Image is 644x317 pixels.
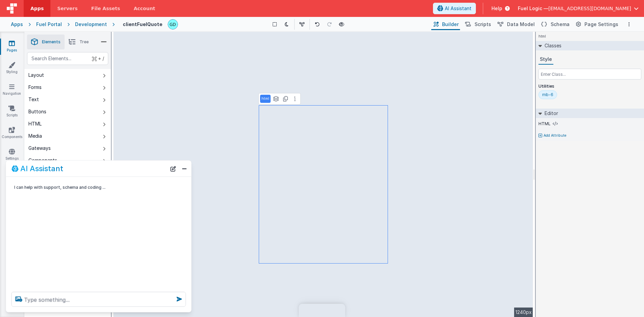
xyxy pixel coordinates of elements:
[548,5,631,12] span: [EMAIL_ADDRESS][DOMAIN_NAME]
[28,133,42,139] div: Media
[180,164,189,173] button: Close
[445,5,471,12] span: AI Assistant
[514,308,533,317] div: 1240px
[261,96,269,101] p: html
[24,118,111,130] button: HTML
[91,5,120,12] span: File Assets
[574,19,620,30] button: Page Settings
[542,109,558,118] h2: Editor
[168,20,178,29] img: 3dd21bde18fb3f511954fc4b22afbf3f
[507,21,535,28] span: Data Model
[28,120,42,127] div: HTML
[625,20,633,28] button: Options
[539,19,571,30] button: Schema
[24,93,111,106] button: Text
[27,52,108,65] input: Search Elements...
[584,21,618,28] span: Page Settings
[538,54,553,65] button: Style
[20,164,63,173] h2: AI Assistant
[75,21,107,28] div: Development
[92,52,104,65] span: + /
[168,164,178,173] button: New Chat
[14,184,166,191] p: I can help with support, schema and coding ...
[491,5,502,12] span: Help
[28,145,51,152] div: Gateways
[544,133,567,138] p: Add Attribute
[538,69,641,80] input: Enter Class...
[538,133,641,138] button: Add Attribute
[538,84,641,89] p: Utilities
[28,96,39,103] div: Text
[123,22,162,27] h4: clientFuelQuote
[433,3,476,14] button: AI Assistant
[79,39,89,45] span: Tree
[24,154,111,166] button: Components
[542,41,561,50] h2: Classes
[24,69,111,81] button: Layout
[495,19,536,30] button: Data Model
[475,21,491,28] span: Scripts
[518,5,548,12] span: Fuel Logic —
[11,21,23,28] div: Apps
[114,32,533,317] div: -->
[28,157,57,164] div: Components
[28,108,46,115] div: Buttons
[57,5,77,12] span: Servers
[538,121,551,127] label: HTML
[36,21,62,28] div: Fuel Portal
[463,19,492,30] button: Scripts
[442,21,459,28] span: Builder
[24,106,111,118] button: Buttons
[431,19,460,30] button: Builder
[536,32,549,41] h4: html
[42,39,61,45] span: Elements
[28,72,44,78] div: Layout
[30,5,44,12] span: Apps
[24,81,111,93] button: Forms
[542,92,553,97] div: mb-6
[28,84,42,91] div: Forms
[24,130,111,142] button: Media
[551,21,570,28] span: Schema
[518,5,639,12] button: Fuel Logic — [EMAIL_ADDRESS][DOMAIN_NAME]
[24,142,111,154] button: Gateways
